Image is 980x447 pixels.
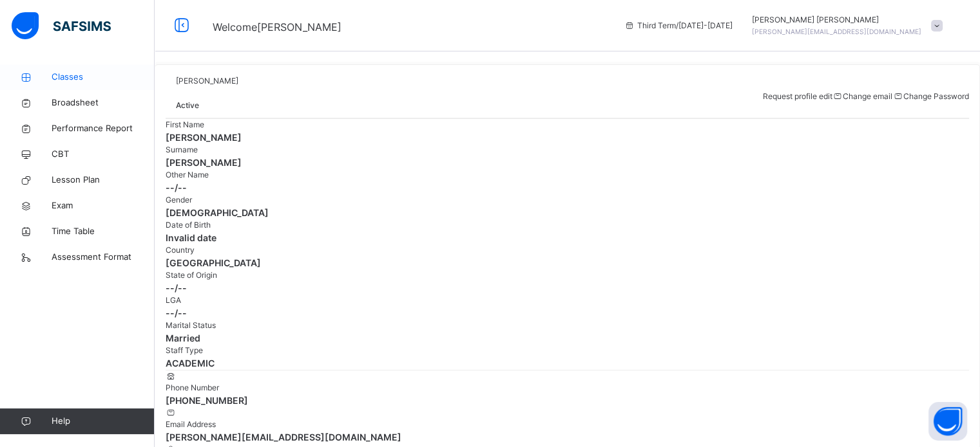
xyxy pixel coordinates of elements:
[166,383,219,392] span: Phone Number
[752,28,921,35] span: [PERSON_NAME][EMAIL_ADDRESS][DOMAIN_NAME]
[166,156,969,169] span: [PERSON_NAME]
[52,148,155,161] span: CBT
[166,430,969,444] span: [PERSON_NAME][EMAIL_ADDRESS][DOMAIN_NAME]
[52,174,155,187] span: Lesson Plan
[166,220,211,230] span: Date of Birth
[176,100,199,110] span: Active
[166,231,969,244] span: Invalid date
[52,415,154,428] span: Help
[166,206,969,219] span: [DEMOGRAPHIC_DATA]
[166,195,192,205] span: Gender
[52,96,155,109] span: Broadsheet
[903,91,969,101] span: Change Password
[52,122,155,135] span: Performance Report
[928,402,967,441] button: Open asap
[624,20,733,32] span: session/term information
[12,12,111,39] img: safsims
[166,394,969,407] span: [PHONE_NUMBER]
[166,245,195,255] span: Country
[166,145,198,154] span: Surname
[166,331,969,345] span: Married
[166,181,969,194] span: --/--
[176,76,238,86] span: [PERSON_NAME]
[762,91,832,101] span: Request profile edit
[166,131,969,144] span: [PERSON_NAME]
[166,120,204,129] span: First Name
[213,21,341,33] span: Welcome [PERSON_NAME]
[166,345,203,355] span: Staff Type
[52,251,155,264] span: Assessment Format
[166,356,969,370] span: ACADEMIC
[166,306,969,320] span: --/--
[52,199,155,212] span: Exam
[166,419,216,429] span: Email Address
[52,71,155,84] span: Classes
[745,14,949,37] div: Hafiz IbrahimAli
[166,170,209,179] span: Other Name
[52,225,155,238] span: Time Table
[166,256,969,269] span: [GEOGRAPHIC_DATA]
[752,14,921,26] span: [PERSON_NAME] [PERSON_NAME]
[166,270,217,280] span: State of Origin
[843,91,892,101] span: Change email
[166,295,181,305] span: LGA
[166,320,216,330] span: Marital Status
[166,281,969,295] span: --/--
